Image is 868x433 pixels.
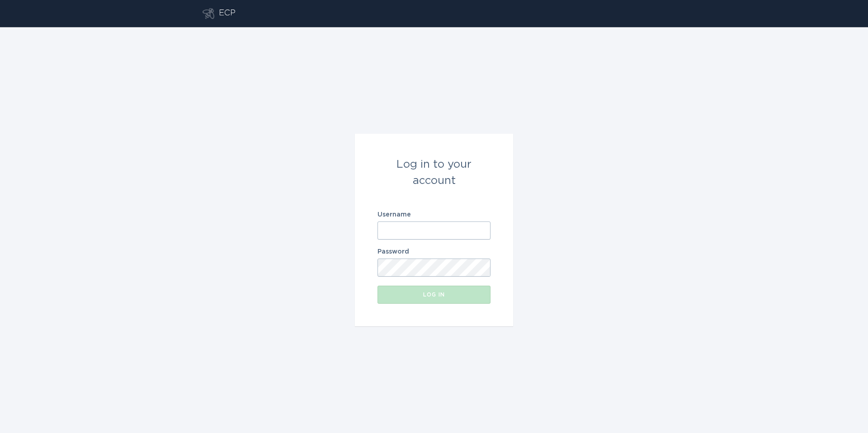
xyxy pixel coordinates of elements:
[382,292,486,297] div: Log in
[377,156,491,189] div: Log in to your account
[377,286,491,304] button: Log in
[203,8,214,19] button: Go to dashboard
[377,212,491,218] label: Username
[377,249,491,255] label: Password
[219,8,236,19] div: ECP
